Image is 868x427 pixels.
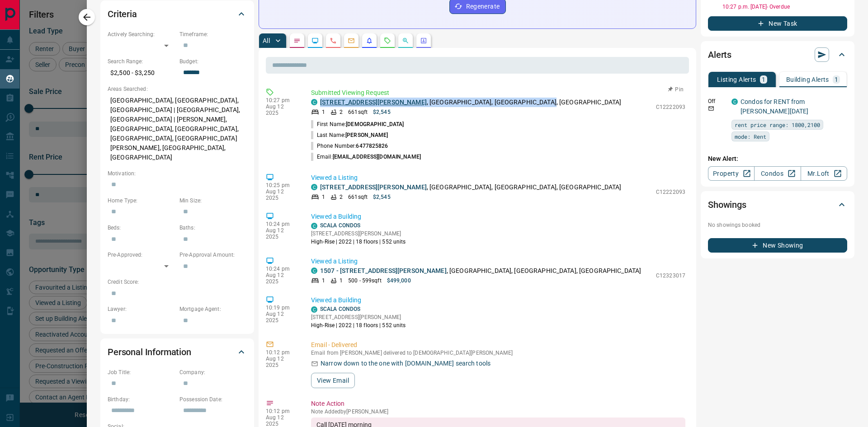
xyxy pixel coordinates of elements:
[708,47,731,62] h2: Alerts
[311,296,685,305] p: Viewed a Building
[320,98,621,107] p: , [GEOGRAPHIC_DATA], [GEOGRAPHIC_DATA], [GEOGRAPHIC_DATA]
[108,395,175,404] p: Birthday:
[108,278,247,286] p: Credit Score:
[663,85,689,94] button: Pin
[311,340,685,350] p: Email - Delivered
[373,108,391,116] p: $2,545
[263,38,270,44] p: All
[266,266,297,272] p: 10:24 pm
[373,193,391,201] p: $2,545
[348,108,368,116] p: 661 sqft
[311,173,685,183] p: Viewed a Listing
[108,57,175,66] p: Search Range:
[356,143,388,149] span: 6477825826
[340,193,343,201] p: 2
[179,197,247,205] p: Min Size:
[320,306,360,312] a: SCALA CONDOS
[708,197,746,212] h2: Showings
[108,305,175,313] p: Lawyer:
[179,368,247,376] p: Company:
[108,197,175,205] p: Home Type:
[108,368,175,376] p: Job Title:
[330,37,337,44] svg: Calls
[384,37,391,44] svg: Requests
[322,108,325,116] p: 1
[311,306,317,313] div: condos.ca
[266,103,297,116] p: Aug 12 2025
[266,227,297,240] p: Aug 12 2025
[311,131,388,139] p: Last Name:
[108,30,175,38] p: Actively Searching:
[179,305,247,313] p: Mortgage Agent:
[311,399,685,408] p: Note Action
[266,182,297,188] p: 10:25 pm
[656,103,685,111] p: C12222093
[311,153,421,161] p: Email:
[311,408,685,415] p: Note Added by [PERSON_NAME]
[366,37,373,44] svg: Listing Alerts
[293,37,301,44] svg: Notes
[731,99,738,105] div: condos.ca
[322,193,325,201] p: 1
[179,224,247,232] p: Baths:
[311,88,685,98] p: Submitted Viewing Request
[801,166,847,181] a: Mr.Loft
[179,251,247,259] p: Pre-Approval Amount:
[387,277,411,285] p: $499,000
[311,37,319,44] svg: Lead Browsing Activity
[754,166,801,181] a: Condos
[348,37,355,44] svg: Emails
[266,356,297,368] p: Aug 12 2025
[708,97,726,105] p: Off
[320,99,427,106] a: [STREET_ADDRESS][PERSON_NAME]
[108,345,191,359] h2: Personal Information
[266,188,297,201] p: Aug 12 2025
[108,93,247,165] p: [GEOGRAPHIC_DATA], [GEOGRAPHIC_DATA], [GEOGRAPHIC_DATA] | [GEOGRAPHIC_DATA], [GEOGRAPHIC_DATA] | ...
[762,76,765,83] p: 1
[402,37,409,44] svg: Opportunities
[348,277,381,285] p: 500 - 599 sqft
[735,132,766,141] span: mode: Rent
[108,169,247,178] p: Motivation:
[420,37,427,44] svg: Agent Actions
[311,257,685,266] p: Viewed a Listing
[320,266,641,276] p: , [GEOGRAPHIC_DATA], [GEOGRAPHIC_DATA], [GEOGRAPHIC_DATA]
[108,251,175,259] p: Pre-Approved:
[311,212,685,221] p: Viewed a Building
[708,238,847,253] button: New Showing
[311,267,317,274] div: condos.ca
[266,414,297,427] p: Aug 12 2025
[708,16,847,31] button: New Task
[708,194,847,216] div: Showings
[311,99,317,105] div: condos.ca
[266,349,297,356] p: 10:12 pm
[340,277,343,285] p: 1
[108,3,247,25] div: Criteria
[708,105,714,112] svg: Email
[108,7,137,21] h2: Criteria
[266,408,297,414] p: 10:12 pm
[320,267,447,274] a: 1507 - [STREET_ADDRESS][PERSON_NAME]
[311,313,406,321] p: [STREET_ADDRESS][PERSON_NAME]
[266,272,297,285] p: Aug 12 2025
[108,341,247,363] div: Personal Information
[311,230,406,238] p: [STREET_ADDRESS][PERSON_NAME]
[311,142,388,150] p: Phone Number:
[320,222,360,229] a: SCALA CONDOS
[322,277,325,285] p: 1
[722,3,847,11] p: 10:27 p.m. [DATE] - Overdue
[835,76,838,83] p: 1
[321,359,491,368] p: Narrow down to the one with [DOMAIN_NAME] search tools
[320,183,621,192] p: , [GEOGRAPHIC_DATA], [GEOGRAPHIC_DATA], [GEOGRAPHIC_DATA]
[656,272,685,280] p: C12323017
[345,132,388,138] span: [PERSON_NAME]
[266,221,297,227] p: 10:24 pm
[348,193,368,201] p: 661 sqft
[311,238,406,246] p: High-Rise | 2022 | 18 floors | 552 units
[708,221,847,229] p: No showings booked
[266,97,297,103] p: 10:27 pm
[311,120,404,128] p: First Name:
[320,183,427,191] a: [STREET_ADDRESS][PERSON_NAME]
[266,311,297,324] p: Aug 12 2025
[311,350,685,356] p: Email from [PERSON_NAME] delivered to [DEMOGRAPHIC_DATA][PERSON_NAME]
